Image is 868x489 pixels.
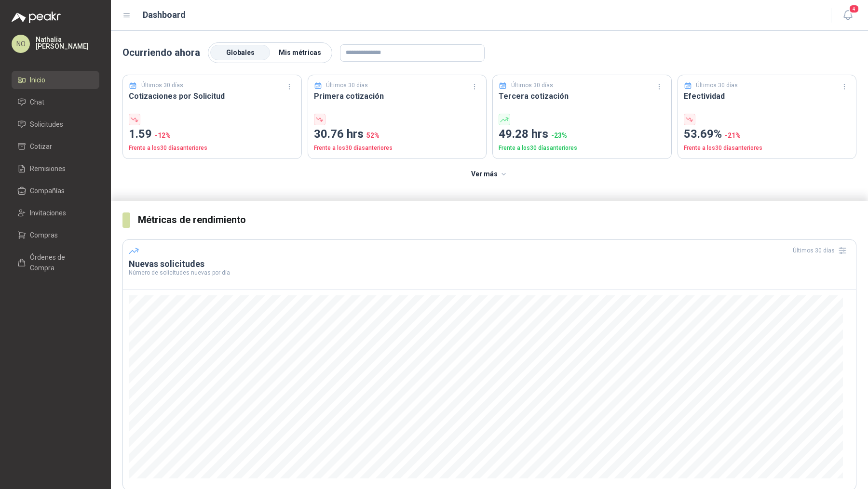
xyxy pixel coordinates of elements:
a: Solicitudes [12,115,99,133]
h3: Métricas de rendimiento [138,212,856,227]
p: 49.28 hrs [499,125,665,144]
span: Cotizar [30,141,52,152]
p: Número de solicitudes nuevas por día [129,270,850,276]
p: Últimos 30 días [326,81,368,90]
a: Órdenes de Compra [12,248,99,277]
p: Frente a los 30 días anteriores [129,144,296,153]
a: Invitaciones [12,204,99,222]
h3: Efectividad [684,90,851,102]
h3: Cotizaciones por Solicitud [129,90,296,102]
span: -23 % [551,132,567,139]
span: Chat [30,97,44,107]
span: -12 % [155,132,171,139]
p: Ocurriendo ahora [122,45,200,60]
span: Remisiones [30,163,66,174]
span: Solicitudes [30,119,63,130]
h3: Nuevas solicitudes [129,258,850,270]
span: Compañías [30,185,65,196]
span: 52 % [366,132,380,139]
div: Últimos 30 días [793,243,850,258]
span: Invitaciones [30,208,66,218]
a: Remisiones [12,159,99,178]
a: Compañías [12,182,99,200]
p: Últimos 30 días [141,81,183,90]
span: Compras [30,230,58,240]
p: Frente a los 30 días anteriores [684,144,851,153]
a: Cotizar [12,137,99,156]
a: Compras [12,226,99,244]
p: Frente a los 30 días anteriores [499,144,665,153]
span: Órdenes de Compra [30,252,90,273]
img: Logo peakr [12,12,61,23]
p: Frente a los 30 días anteriores [314,144,481,153]
span: Mis métricas [279,49,321,56]
h3: Tercera cotización [499,90,665,102]
button: 4 [839,7,856,24]
span: 4 [849,4,859,13]
h3: Primera cotización [314,90,481,102]
p: 53.69% [684,125,851,144]
span: Inicio [30,75,45,85]
p: Nathalia [PERSON_NAME] [36,36,99,50]
a: Inicio [12,71,99,89]
p: 1.59 [129,125,296,144]
button: Ver más [466,165,514,184]
h1: Dashboard [143,8,186,22]
span: -21 % [725,132,741,139]
a: Chat [12,93,99,111]
span: Globales [226,49,255,56]
p: Últimos 30 días [696,81,738,90]
p: 30.76 hrs [314,125,481,144]
p: Últimos 30 días [511,81,553,90]
div: NO [12,35,30,53]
